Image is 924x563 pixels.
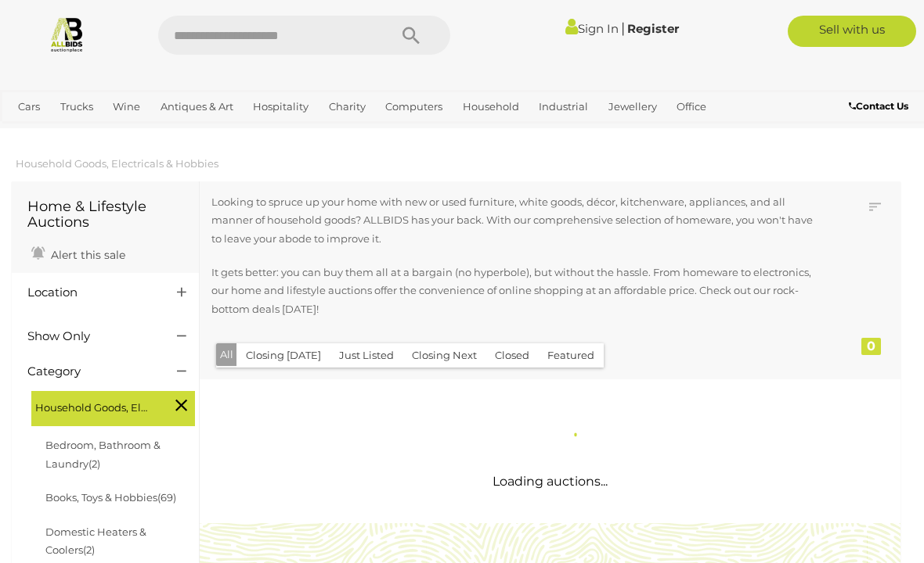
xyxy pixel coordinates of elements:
[27,242,129,265] a: Alert this sale
[47,248,125,262] span: Alert this sale
[16,157,218,170] a: Household Goods, Electricals & Hobbies
[27,286,153,299] h4: Location
[788,16,916,47] a: Sell with us
[27,365,153,378] h4: Category
[323,94,372,120] a: Charity
[157,491,176,504] span: (69)
[402,343,486,368] button: Closing Next
[88,457,100,470] span: (2)
[27,330,153,343] h4: Show Only
[493,474,608,489] span: Loading auctions...
[372,16,450,55] button: Search
[35,395,153,417] span: Household Goods, Electricals & Hobbies
[379,94,449,120] a: Computers
[247,94,315,120] a: Hospitality
[211,264,821,318] p: It gets better: you can buy them all at a bargain (no hyperbole), but without the hassle. From ho...
[49,16,85,52] img: Allbids.com.au
[485,343,539,368] button: Closed
[670,94,713,120] a: Office
[12,94,46,120] a: Cars
[64,120,188,145] a: [GEOGRAPHIC_DATA]
[83,543,95,556] span: (2)
[457,94,525,120] a: Household
[45,525,146,556] a: Domestic Heaters & Coolers(2)
[154,94,240,120] a: Antiques & Art
[216,343,237,366] button: All
[621,20,625,37] span: |
[330,343,403,368] button: Just Listed
[236,343,330,368] button: Closing [DATE]
[211,193,821,248] p: Looking to spruce up your home with new or used furniture, white goods, décor, kitchenware, appli...
[861,338,881,355] div: 0
[602,94,663,120] a: Jewellery
[54,94,99,120] a: Trucks
[849,98,912,115] a: Contact Us
[538,343,604,368] button: Featured
[106,94,146,120] a: Wine
[849,100,908,112] b: Contact Us
[532,94,594,120] a: Industrial
[45,439,161,469] a: Bedroom, Bathroom & Laundry(2)
[565,21,619,36] a: Sign In
[12,120,56,145] a: Sports
[27,199,183,231] h1: Home & Lifestyle Auctions
[627,21,679,36] a: Register
[45,491,176,504] a: Books, Toys & Hobbies(69)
